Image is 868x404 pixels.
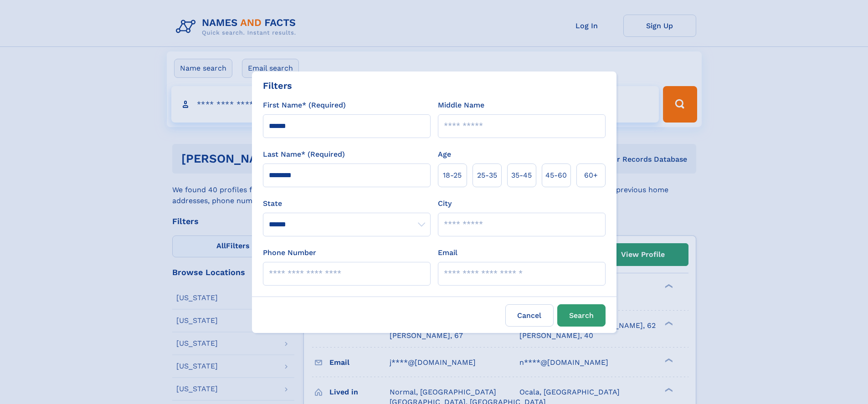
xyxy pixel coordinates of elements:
label: Cancel [505,304,554,327]
label: Middle Name [438,100,484,111]
span: 60+ [584,170,598,181]
button: Search [557,304,606,327]
span: 18‑25 [443,170,462,181]
label: Email [438,247,457,258]
label: Age [438,149,451,160]
label: First Name* (Required) [263,100,346,111]
label: State [263,198,431,209]
div: Filters [263,79,292,92]
label: City [438,198,452,209]
span: 35‑45 [511,170,532,181]
span: 45‑60 [545,170,567,181]
span: 25‑35 [477,170,497,181]
label: Last Name* (Required) [263,149,345,160]
label: Phone Number [263,247,316,258]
